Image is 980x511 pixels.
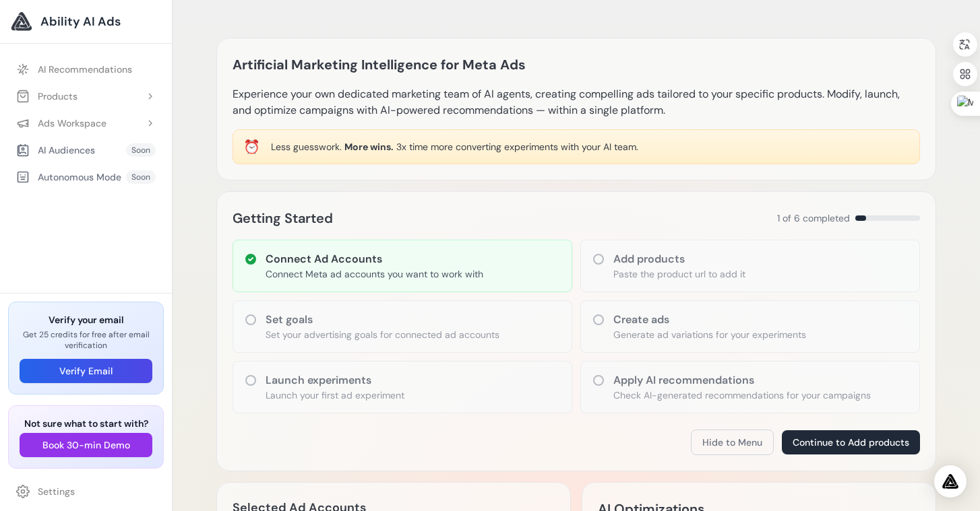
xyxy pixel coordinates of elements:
[8,479,164,504] a: Settings
[691,430,774,455] button: Hide to Menu
[20,433,152,457] button: Book 30-min Demo
[613,372,871,388] h3: Apply AI recommendations
[40,12,121,31] span: Ability AI Ads
[266,312,499,328] h3: Set goals
[782,430,920,454] button: Continue to Add products
[266,372,404,388] h3: Launch experiments
[613,312,806,328] h3: Create ads
[16,90,78,103] div: Products
[613,251,745,267] h3: Add products
[126,143,156,157] span: Soon
[8,57,164,81] a: AI Recommendations
[777,211,850,225] span: 1 of 6 completed
[20,329,152,351] p: Get 25 credits for free after email verification
[20,313,152,327] h3: Verify your email
[934,465,967,498] div: Open Intercom Messenger
[8,111,164,135] button: Ads Workspace
[266,267,483,281] p: Connect Meta ad accounts you want to work with
[16,116,106,130] div: Ads Workspace
[243,137,260,156] div: ⏰
[396,141,638,153] span: 3x time more converting experiments with your AI team.
[20,417,152,430] h3: Not sure what to start with?
[233,54,526,75] h1: Artificial Marketing Intelligence for Meta Ads
[11,11,161,32] a: Ability AI Ads
[8,84,164,108] button: Products
[266,328,499,341] p: Set your advertising goals for connected ad accounts
[266,251,483,267] h3: Connect Ad Accounts
[344,141,394,153] span: More wins.
[233,207,333,229] h2: Getting Started
[613,267,745,281] p: Paste the product url to add it
[126,170,156,184] span: Soon
[271,141,342,153] span: Less guesswork.
[233,86,920,118] p: Experience your own dedicated marketing team of AI agents, creating compelling ads tailored to yo...
[613,328,806,341] p: Generate ad variations for your experiments
[16,143,95,157] div: AI Audiences
[16,170,121,184] div: Autonomous Mode
[266,388,404,402] p: Launch your first ad experiment
[20,359,152,383] button: Verify Email
[613,388,871,402] p: Check AI-generated recommendations for your campaigns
